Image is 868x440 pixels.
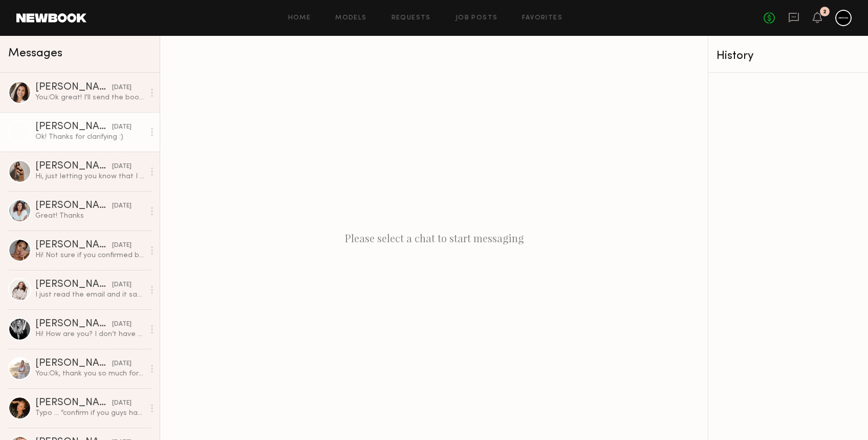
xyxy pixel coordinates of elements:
[35,82,112,93] div: [PERSON_NAME]
[112,83,132,93] div: [DATE]
[160,36,708,440] div: Please select a chat to start messaging
[35,161,112,172] div: [PERSON_NAME]
[35,122,112,132] div: [PERSON_NAME]
[112,399,132,408] div: [DATE]
[35,369,144,379] div: You: Ok, thank you so much for the reply! :)
[35,211,144,221] div: Great! Thanks
[35,240,112,250] div: [PERSON_NAME]
[35,359,112,369] div: [PERSON_NAME]
[112,241,132,250] div: [DATE]
[35,398,112,408] div: [PERSON_NAME]
[112,359,132,369] div: [DATE]
[112,280,132,290] div: [DATE]
[288,15,311,22] a: Home
[392,15,431,22] a: Requests
[35,250,144,260] div: Hi! Not sure if you confirmed bookings already, but wanted to let you know I just got back [DATE]...
[35,329,144,339] div: Hi! How are you? I don’t have any gray hair! I have natural blonde hair with highlights. I’m base...
[112,320,132,329] div: [DATE]
[35,172,144,181] div: Hi, just letting you know that I sent over the Hair selfie and intro video. Thank you so much for...
[8,48,62,59] span: Messages
[112,201,132,211] div: [DATE]
[522,15,562,22] a: Favorites
[717,50,860,62] div: History
[35,319,112,329] div: [PERSON_NAME]
[35,132,144,142] div: Ok! Thanks for clarifying :)
[112,122,132,132] div: [DATE]
[35,201,112,211] div: [PERSON_NAME]
[455,15,498,22] a: Job Posts
[335,15,366,22] a: Models
[35,280,112,290] div: [PERSON_NAME]
[35,408,144,418] div: Typo … “confirm if you guys have booked”.
[35,93,144,102] div: You: Ok great! I'll send the booking through now :)
[112,162,132,172] div: [DATE]
[35,290,144,300] div: I just read the email and it says the color is more permanent in the two weeks that was said in t...
[823,9,827,15] div: 2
